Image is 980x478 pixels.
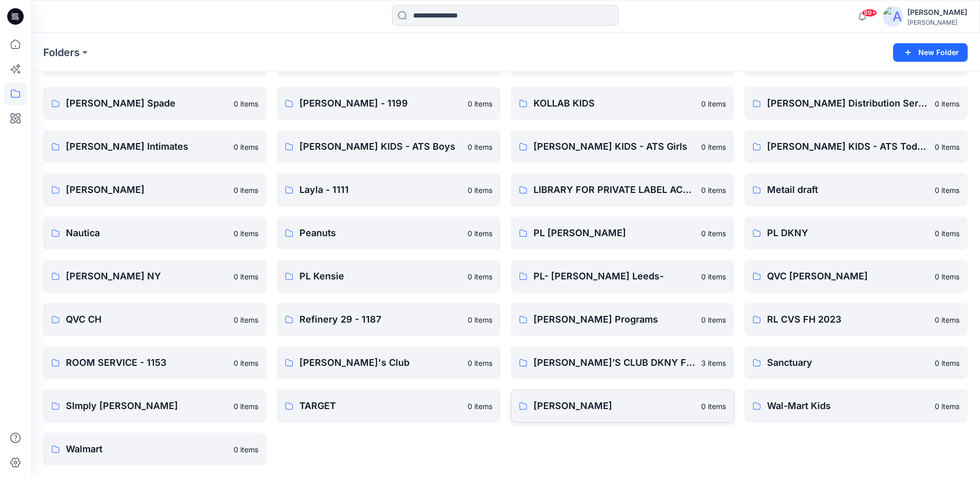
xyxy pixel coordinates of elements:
[234,185,258,196] p: 0 items
[66,312,227,327] p: QVC CH
[744,346,968,379] a: Sanctuary0 items
[893,43,968,62] button: New Folder
[744,260,968,293] a: QVC [PERSON_NAME]0 items
[43,173,266,206] a: [PERSON_NAME]0 items
[299,356,461,370] p: [PERSON_NAME]'s Club
[935,314,959,325] p: 0 items
[744,173,968,206] a: Metail draft0 items
[66,356,227,370] p: ROOM SERVICE - 1153
[935,228,959,239] p: 0 items
[277,130,500,163] a: [PERSON_NAME] KIDS - ATS Boys0 items
[66,442,227,456] p: Walmart
[234,228,258,239] p: 0 items
[883,6,903,27] img: avatar
[299,226,461,240] p: Peanuts
[907,6,967,19] div: [PERSON_NAME]
[66,269,227,284] p: [PERSON_NAME] NY
[935,358,959,368] p: 0 items
[299,139,461,154] p: [PERSON_NAME] KIDS - ATS Boys
[511,87,734,120] a: KOLLAB KIDS0 items
[468,271,492,282] p: 0 items
[468,401,492,412] p: 0 items
[701,314,726,325] p: 0 items
[701,185,726,196] p: 0 items
[533,312,695,327] p: [PERSON_NAME] Programs
[299,312,461,327] p: Refinery 29 - 1187
[767,399,929,413] p: Wal-Mart Kids
[43,260,266,293] a: [PERSON_NAME] NY0 items
[299,96,461,111] p: [PERSON_NAME] - 1199
[767,139,929,154] p: [PERSON_NAME] KIDS - ATS Toddlers
[299,183,461,197] p: Layla - 1111
[43,346,266,379] a: ROOM SERVICE - 11530 items
[234,98,258,109] p: 0 items
[468,228,492,239] p: 0 items
[234,314,258,325] p: 0 items
[468,185,492,196] p: 0 items
[767,226,929,240] p: PL DKNY
[66,139,227,154] p: [PERSON_NAME] Intimates
[935,98,959,109] p: 0 items
[43,217,266,250] a: Nautica0 items
[43,45,80,60] a: Folders
[935,401,959,412] p: 0 items
[234,271,258,282] p: 0 items
[862,9,877,17] span: 99+
[701,271,726,282] p: 0 items
[767,269,929,284] p: QVC [PERSON_NAME]
[277,303,500,336] a: Refinery 29 - 11870 items
[234,401,258,412] p: 0 items
[533,96,695,111] p: KOLLAB KIDS
[701,401,726,412] p: 0 items
[511,217,734,250] a: PL [PERSON_NAME]0 items
[277,346,500,379] a: [PERSON_NAME]'s Club0 items
[468,314,492,325] p: 0 items
[533,399,695,413] p: [PERSON_NAME]
[299,399,461,413] p: TARGET
[767,183,929,197] p: Metail draft
[533,356,695,370] p: [PERSON_NAME]’S CLUB DKNY FH26 3D FIT
[277,87,500,120] a: [PERSON_NAME] - 11990 items
[511,346,734,379] a: [PERSON_NAME]’S CLUB DKNY FH26 3D FIT3 items
[767,96,929,111] p: [PERSON_NAME] Distribution Services
[43,433,266,466] a: Walmart0 items
[744,87,968,120] a: [PERSON_NAME] Distribution Services0 items
[277,217,500,250] a: Peanuts0 items
[66,96,227,111] p: [PERSON_NAME] Spade
[43,303,266,336] a: QVC CH0 items
[701,141,726,152] p: 0 items
[907,19,967,26] div: [PERSON_NAME]
[935,271,959,282] p: 0 items
[66,183,227,197] p: [PERSON_NAME]
[277,390,500,422] a: TARGET0 items
[468,98,492,109] p: 0 items
[533,139,695,154] p: [PERSON_NAME] KIDS - ATS Girls
[66,226,227,240] p: Nautica
[935,185,959,196] p: 0 items
[744,303,968,336] a: RL CVS FH 20230 items
[701,358,726,368] p: 3 items
[511,173,734,206] a: LIBRARY FOR PRIVATE LABEL ACCOUNTS0 items
[511,303,734,336] a: [PERSON_NAME] Programs0 items
[468,358,492,368] p: 0 items
[43,87,266,120] a: [PERSON_NAME] Spade0 items
[533,183,695,197] p: LIBRARY FOR PRIVATE LABEL ACCOUNTS
[533,269,695,284] p: PL- [PERSON_NAME] Leeds-
[66,399,227,413] p: SImply [PERSON_NAME]
[511,260,734,293] a: PL- [PERSON_NAME] Leeds-0 items
[43,390,266,422] a: SImply [PERSON_NAME]0 items
[277,173,500,206] a: Layla - 11110 items
[511,390,734,422] a: [PERSON_NAME]0 items
[701,98,726,109] p: 0 items
[701,228,726,239] p: 0 items
[468,141,492,152] p: 0 items
[299,269,461,284] p: PL Kensie
[533,226,695,240] p: PL [PERSON_NAME]
[511,130,734,163] a: [PERSON_NAME] KIDS - ATS Girls0 items
[43,130,266,163] a: [PERSON_NAME] Intimates0 items
[744,390,968,422] a: Wal-Mart Kids0 items
[767,312,929,327] p: RL CVS FH 2023
[935,141,959,152] p: 0 items
[744,130,968,163] a: [PERSON_NAME] KIDS - ATS Toddlers0 items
